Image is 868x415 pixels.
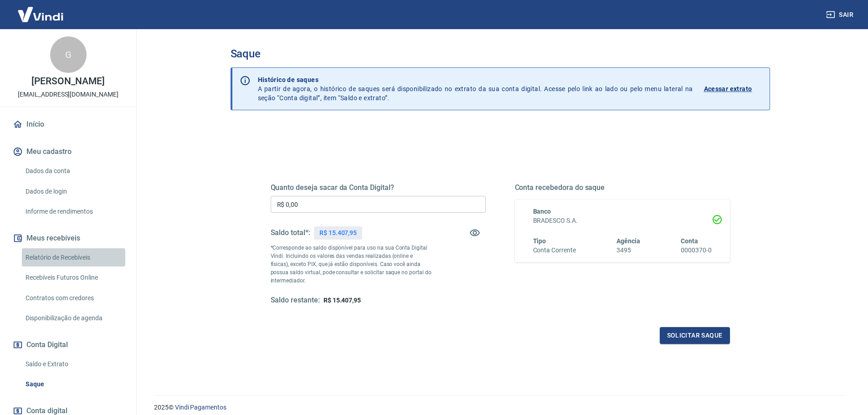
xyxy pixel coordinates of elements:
[271,296,320,305] h5: Saldo restante:
[533,216,712,225] h6: BRADESCO S.A.
[11,0,70,28] img: Vindi
[533,246,576,255] h6: Conta Corrente
[50,36,87,73] div: G
[22,202,125,221] a: Informe de rendimentos
[22,289,125,307] a: Contratos com credores
[704,75,762,102] a: Acessar extrato
[616,237,640,245] span: Agência
[681,246,712,255] h6: 0000370-0
[319,228,357,238] p: R$ 15.407,95
[271,183,486,192] h5: Quanto deseja sacar da Conta Digital?
[22,162,125,180] a: Dados da conta
[533,208,551,215] span: Banco
[11,335,125,355] button: Conta Digital
[31,77,104,86] p: [PERSON_NAME]
[22,355,125,374] a: Saldo e Extrato
[11,142,125,162] button: Meu cadastro
[154,403,846,412] p: 2025 ©
[175,404,226,411] a: Vindi Pagamentos
[22,268,125,287] a: Recebíveis Futuros Online
[824,6,857,23] button: Sair
[533,237,546,245] span: Tipo
[324,297,361,304] span: R$ 15.407,95
[11,114,125,134] a: Início
[231,47,770,60] h3: Saque
[11,228,125,248] button: Meus recebíveis
[271,244,432,285] p: *Corresponde ao saldo disponível para uso na sua Conta Digital Vindi. Incluindo os valores das ve...
[18,90,118,99] p: [EMAIL_ADDRESS][DOMAIN_NAME]
[681,237,698,245] span: Conta
[704,84,752,93] p: Acessar extrato
[22,375,125,394] a: Saque
[258,75,693,84] p: Histórico de saques
[271,228,310,237] h5: Saldo total*:
[22,248,125,267] a: Relatório de Recebíveis
[515,183,730,192] h5: Conta recebedora do saque
[22,182,125,201] a: Dados de login
[616,246,640,255] h6: 3495
[22,309,125,328] a: Disponibilização de agenda
[258,75,693,102] p: A partir de agora, o histórico de saques será disponibilizado no extrato da sua conta digital. Ac...
[660,327,730,344] button: Solicitar saque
